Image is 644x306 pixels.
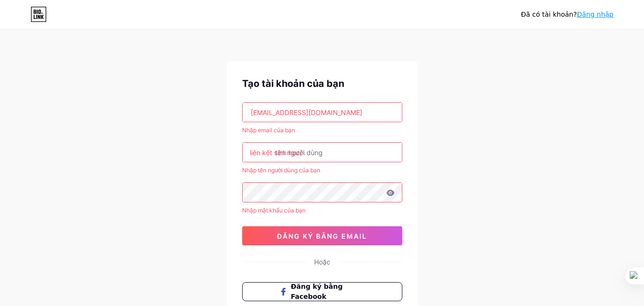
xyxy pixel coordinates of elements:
[242,207,306,214] font: Nhập mật khẩu của bạn
[242,78,344,89] font: Tạo tài khoản của bạn
[242,282,402,301] button: Đăng ký bằng Facebook
[242,127,295,134] font: Nhập email của bạn
[243,103,402,122] input: E-mail
[242,167,320,174] font: Nhập tên người dùng của bạn
[314,258,330,266] font: Hoặc
[242,226,402,245] button: đăng ký bằng email
[277,232,367,240] font: đăng ký bằng email
[243,143,402,162] input: tên người dùng
[250,148,302,157] font: liên kết sinh học/
[577,11,613,18] a: Đăng nhập
[291,283,343,300] font: Đăng ký bằng Facebook
[521,11,577,18] font: Đã có tài khoản?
